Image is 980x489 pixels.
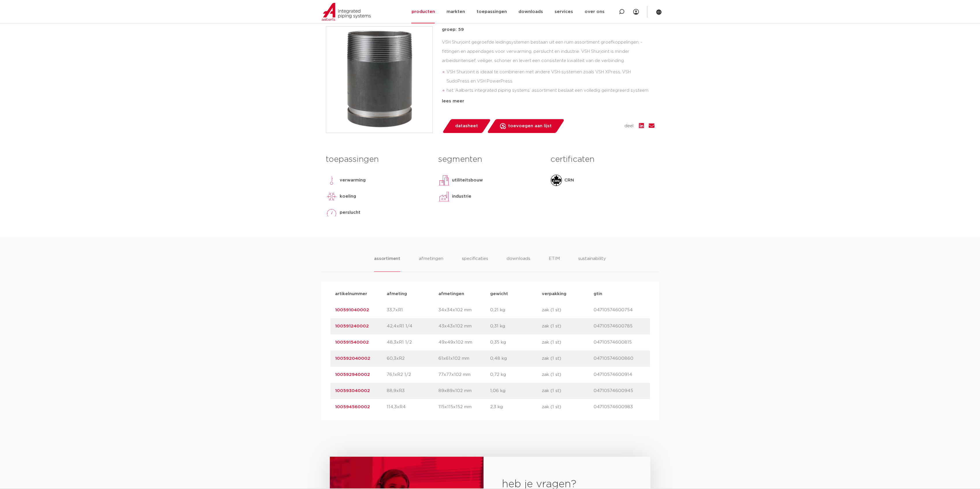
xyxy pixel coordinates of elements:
[335,372,370,377] a: 100592940002
[340,209,360,216] p: perslucht
[490,355,542,362] p: 0,48 kg
[490,371,542,378] p: 0,72 kg
[442,119,491,133] a: datasheet
[326,175,337,186] img: verwarming
[419,255,443,272] li: afmetingen
[326,154,429,165] h3: toepassingen
[442,98,654,105] div: lees meer
[335,291,387,297] p: artikelnummer
[462,255,488,272] li: specificaties
[326,207,337,218] img: perslucht
[442,38,654,95] div: VSH Shurjoint gegroefde leidingsystemen bestaan uit een ruim assortiment groefkoppelingen, -fitti...
[387,404,438,411] p: 114,3xR4
[551,175,562,186] img: CRN
[452,177,483,184] p: utiliteitsbouw
[542,291,594,297] p: verpakking
[490,339,542,346] p: 0,35 kg
[438,323,490,330] p: 43x43x102 mm
[335,308,369,312] a: 100591040002
[438,355,490,362] p: 61x61x102 mm
[594,307,645,314] p: 04710574600754
[551,154,654,165] h3: certificaten
[326,27,432,133] img: Product Image for VSH Shurjoint overgangsnippel (groef x buitendraad)
[326,191,337,202] img: koeling
[594,355,645,362] p: 04710574600860
[387,355,438,362] p: 60,3xR2
[374,255,400,272] li: assortiment
[340,177,366,184] p: verwarming
[549,255,560,272] li: ETIM
[335,356,370,361] a: 100592040002
[490,307,542,314] p: 0,21 kg
[335,405,370,409] a: 100594560002
[442,26,654,33] p: groep: 59
[438,154,542,165] h3: segmenten
[578,255,606,272] li: sustainability
[335,340,369,344] a: 100591540002
[490,404,542,411] p: 2,3 kg
[542,339,594,346] p: zak (1 st)
[438,291,490,297] p: afmetingen
[438,307,490,314] p: 34x34x102 mm
[455,121,478,131] span: datasheet
[542,404,594,411] p: zak (1 st)
[387,371,438,378] p: 76,1xR2 1/2
[594,404,645,411] p: 04710574600983
[594,323,645,330] p: 04710574600785
[438,339,490,346] p: 49x49x102 mm
[594,291,645,297] p: gtin
[387,387,438,394] p: 88,9xR3
[447,86,654,104] li: het ‘Aalberts integrated piping systems’ assortiment beslaat een volledig geïntegreerd systeem va...
[542,371,594,378] p: zak (1 st)
[594,339,645,346] p: 04710574600815
[438,175,450,186] img: utiliteitsbouw
[340,193,356,200] p: koeling
[438,387,490,394] p: 89x89x102 mm
[594,387,645,394] p: 04710574600945
[508,121,552,131] span: toevoegen aan lijst
[490,323,542,330] p: 0,31 kg
[335,324,369,328] a: 100591240002
[542,307,594,314] p: zak (1 st)
[387,291,438,297] p: afmeting
[490,387,542,394] p: 1,06 kg
[387,307,438,314] p: 33,7xR1
[564,177,574,184] p: CRN
[387,339,438,346] p: 48,3xR1 1/2
[507,255,530,272] li: downloads
[542,387,594,394] p: zak (1 st)
[438,371,490,378] p: 77x77x102 mm
[542,323,594,330] p: zak (1 st)
[438,191,450,202] img: industrie
[490,291,542,297] p: gewicht
[447,68,654,86] li: VSH Shurjoint is ideaal te combineren met andere VSH-systemen zoals VSH XPress, VSH SudoPress en ...
[452,193,471,200] p: industrie
[542,355,594,362] p: zak (1 st)
[624,123,634,130] span: deel:
[594,371,645,378] p: 04710574600914
[438,404,490,411] p: 115x115x152 mm
[335,389,370,393] a: 100593040002
[387,323,438,330] p: 42,4xR1 1/4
